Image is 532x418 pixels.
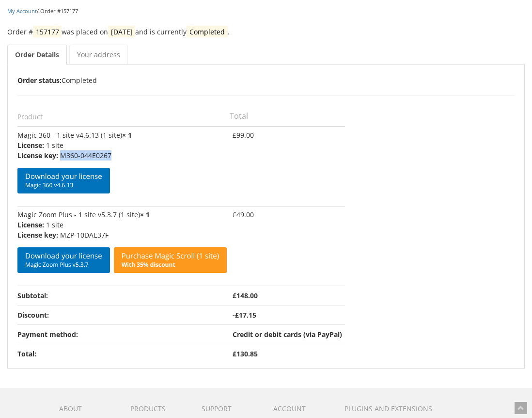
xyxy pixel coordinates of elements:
b: With 35% discount [122,260,175,269]
p: M360-044E0267 [17,150,227,161]
a: My Account [7,7,37,15]
bdi: 17.15 [235,310,256,320]
mark: Completed [187,26,227,38]
a: Your address [69,45,128,65]
span: Magic 360 v4.6.13 [25,181,102,189]
th: Subtotal: [17,286,230,305]
th: Total: [17,344,230,363]
strong: × 1 [140,210,150,219]
strong: License key: [17,230,58,240]
strong: × 1 [122,130,132,140]
b: Order status: [17,76,62,85]
th: Discount: [17,305,230,324]
h6: Plugins and extensions [344,405,437,412]
p: 1 site [17,220,227,230]
span: Magic Zoom Plus v5.3.7 [25,261,102,269]
span: £ [235,310,239,320]
span: £ [233,349,236,358]
p: MZP-10DAE37F [17,230,227,240]
a: Download your licenseMagic Zoom Plus v5.3.7 [17,247,110,273]
h6: Support [202,405,258,412]
mark: [DATE] [108,26,135,38]
th: Payment method: [17,324,230,344]
strong: License: [17,220,44,230]
h6: About [59,405,116,412]
h6: Account [273,405,330,412]
span: £ [233,210,236,219]
strong: License key: [17,150,58,161]
a: Download your licenseMagic 360 v4.6.13 [17,168,110,193]
td: Magic Zoom Plus - 1 site v5.3.7 (1 site) [17,206,230,286]
p: Completed [17,75,515,86]
span: £ [233,291,236,300]
td: - [230,305,345,324]
bdi: 99.00 [233,130,254,140]
a: Order Details [7,45,67,65]
a: Purchase Magic Scroll (1 site)With 35% discount [114,247,227,273]
strong: License: [17,140,44,150]
td: Credit or debit cards (via PayPal) [230,324,345,344]
h6: Products [130,405,187,412]
th: Total [230,106,345,127]
nav: / Order #157177 [7,5,525,16]
span: £ [233,130,236,140]
td: Magic 360 - 1 site v4.6.13 (1 site) [17,127,230,206]
bdi: 130.85 [233,349,258,358]
bdi: 148.00 [233,291,258,300]
p: 1 site [17,140,227,150]
p: Order # was placed on and is currently . [7,26,525,37]
mark: 157177 [33,26,62,38]
th: Product [17,106,230,127]
bdi: 49.00 [233,210,254,219]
